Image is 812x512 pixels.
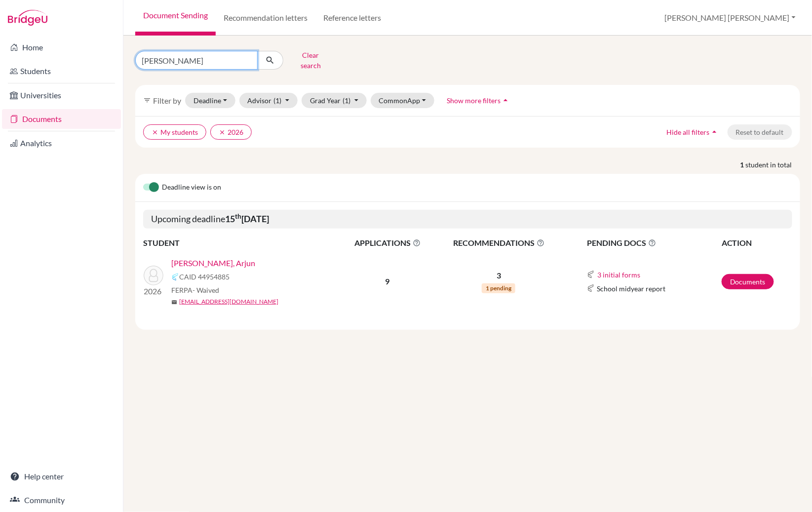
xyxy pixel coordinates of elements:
button: clearMy students [143,124,206,140]
span: mail [171,299,177,305]
b: 15 [DATE] [225,213,269,224]
span: RECOMMENDATIONS [435,237,563,249]
button: Clear search [283,47,338,73]
a: Universities [2,85,121,105]
span: (1) [274,96,282,105]
i: clear [219,129,226,136]
p: 2026 [144,285,163,297]
img: Common App logo [587,271,595,278]
button: Reset to default [728,124,792,140]
span: PENDING DOCS [587,237,721,249]
span: Deadline view is on [162,182,221,194]
a: Community [2,490,121,510]
span: CAID 44954885 [179,272,230,282]
i: arrow_drop_up [709,127,719,137]
button: Hide all filtersarrow_drop_up [658,124,728,140]
a: [EMAIL_ADDRESS][DOMAIN_NAME] [179,297,278,306]
img: Common App logo [587,284,595,292]
button: 3 initial forms [597,269,641,280]
a: Documents [722,274,774,289]
sup: th [235,212,241,220]
a: Analytics [2,133,121,153]
i: clear [152,129,158,136]
input: Find student by name... [135,51,258,70]
span: - Waived [193,286,219,294]
a: Documents [2,109,121,129]
a: [PERSON_NAME], Arjun [171,257,255,269]
th: STUDENT [143,236,341,249]
span: School midyear report [597,283,665,294]
i: filter_list [143,96,151,104]
a: Help center [2,467,121,486]
a: Home [2,38,121,57]
b: 9 [385,276,389,286]
p: 3 [435,270,563,281]
img: Bridge-U [8,10,47,26]
span: Hide all filters [666,128,709,136]
button: Grad Year(1) [302,93,367,108]
button: [PERSON_NAME] [PERSON_NAME] [660,8,800,27]
span: Filter by [153,96,181,105]
img: Common App logo [171,273,179,281]
button: Advisor(1) [239,93,298,108]
button: clear2026 [210,124,252,140]
h5: Upcoming deadline [143,210,792,229]
i: arrow_drop_up [501,95,510,105]
button: CommonApp [371,93,435,108]
img: Koradia, Arjun [144,266,163,285]
strong: 1 [740,159,746,170]
button: Deadline [185,93,235,108]
a: Students [2,61,121,81]
span: FERPA [171,285,219,295]
span: student in total [746,159,800,170]
button: Show more filtersarrow_drop_up [438,93,519,108]
span: (1) [343,96,350,105]
th: ACTION [721,236,792,249]
span: APPLICATIONS [341,237,434,249]
span: 1 pending [482,283,515,293]
span: Show more filters [447,96,501,105]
